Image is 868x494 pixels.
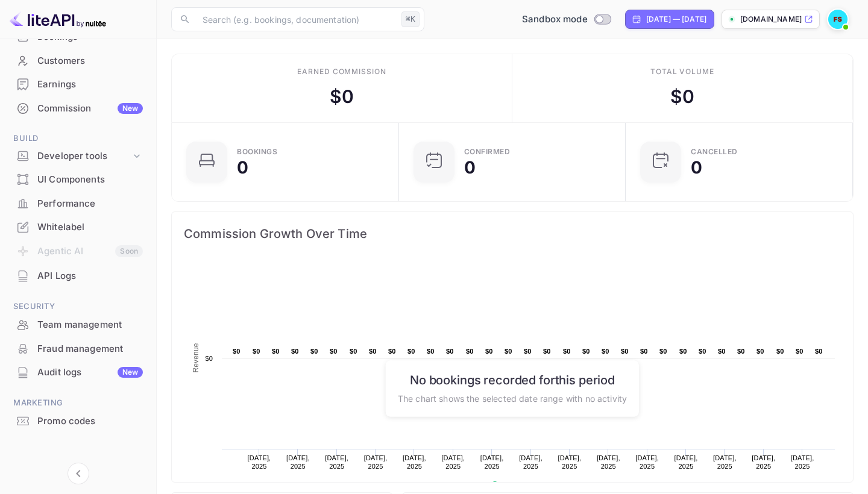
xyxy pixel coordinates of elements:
div: CommissionNew [7,97,149,120]
text: $0 [291,348,299,355]
a: UI Components [7,168,149,190]
text: $0 [233,348,241,355]
div: Fraud management [7,337,149,361]
text: $0 [388,348,396,355]
span: Commission Growth Over Time [184,224,841,243]
text: $0 [407,348,415,355]
text: Revenue [503,481,533,490]
div: Confirmed [464,148,511,155]
text: $0 [205,355,213,362]
text: [DATE], 2025 [519,454,542,470]
div: 0 [464,159,476,176]
text: [DATE], 2025 [597,454,620,470]
div: Whitelabel [7,216,149,239]
text: $0 [505,348,512,355]
text: $0 [776,348,784,355]
div: Whitelabel [37,220,143,234]
div: Promo codes [37,414,143,428]
a: CommissionNew [7,97,149,119]
div: Audit logsNew [7,361,149,384]
span: Security [7,300,149,313]
span: Build [7,132,149,145]
div: UI Components [7,168,149,192]
text: $0 [310,348,318,355]
text: $0 [756,348,764,355]
text: $0 [272,348,280,355]
a: Fraud management [7,337,149,360]
div: Earnings [37,78,143,92]
a: Promo codes [7,410,149,432]
text: $0 [718,348,726,355]
text: $0 [427,348,435,355]
h6: No bookings recorded for this period [398,372,627,387]
div: ⌘K [401,11,420,27]
text: $0 [253,348,260,355]
text: $0 [350,348,357,355]
a: Performance [7,192,149,214]
text: [DATE], 2025 [441,454,465,470]
div: $ 0 [670,83,694,110]
div: [DATE] — [DATE] [646,14,706,25]
input: Search (e.g. bookings, documentation) [195,7,397,31]
text: [DATE], 2025 [752,454,775,470]
text: $0 [699,348,706,355]
text: $0 [621,348,629,355]
div: UI Components [37,173,143,187]
text: [DATE], 2025 [480,454,504,470]
div: Bookings [237,148,277,155]
text: $0 [485,348,493,355]
text: [DATE], 2025 [325,454,348,470]
span: Sandbox mode [522,13,588,27]
text: $0 [369,348,377,355]
div: Customers [37,54,143,68]
p: [DOMAIN_NAME] [740,14,802,25]
text: $0 [737,348,745,355]
text: $0 [563,348,571,355]
text: [DATE], 2025 [286,454,310,470]
img: Find Samui [828,10,848,29]
div: Switch to Production mode [517,13,615,27]
a: Bookings [7,25,149,48]
text: [DATE], 2025 [248,454,271,470]
text: $0 [543,348,551,355]
a: Whitelabel [7,216,149,238]
div: Fraud management [37,342,143,356]
div: Developer tools [37,149,131,163]
a: Earnings [7,73,149,95]
text: [DATE], 2025 [364,454,388,470]
div: API Logs [37,269,143,283]
text: $0 [466,348,474,355]
div: $ 0 [330,83,354,110]
button: Collapse navigation [68,463,89,484]
text: $0 [524,348,532,355]
text: Revenue [192,343,200,372]
div: Audit logs [37,366,143,380]
text: [DATE], 2025 [635,454,659,470]
text: [DATE], 2025 [675,454,698,470]
div: Commission [37,102,143,116]
a: API Logs [7,264,149,287]
div: 0 [237,159,248,176]
div: New [118,103,143,114]
text: $0 [679,348,687,355]
text: $0 [640,348,648,355]
text: $0 [815,348,823,355]
text: [DATE], 2025 [403,454,426,470]
div: Team management [37,318,143,332]
text: [DATE], 2025 [558,454,582,470]
div: Earnings [7,73,149,96]
div: New [118,367,143,378]
span: Marketing [7,396,149,410]
div: Developer tools [7,146,149,167]
div: Performance [7,192,149,216]
text: $0 [582,348,590,355]
a: Audit logsNew [7,361,149,383]
div: Team management [7,313,149,337]
div: API Logs [7,264,149,288]
div: Performance [37,197,143,211]
div: Customers [7,49,149,73]
text: [DATE], 2025 [791,454,814,470]
text: $0 [330,348,338,355]
div: CANCELLED [691,148,738,155]
div: Earned commission [297,66,386,77]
